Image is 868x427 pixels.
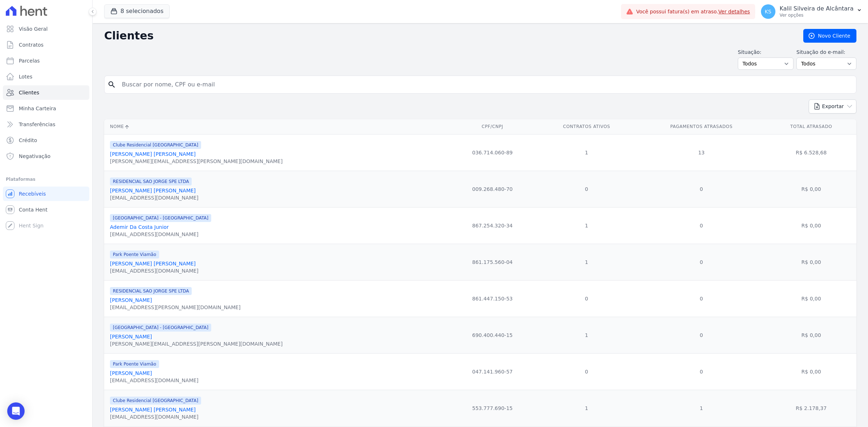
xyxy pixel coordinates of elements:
[718,9,750,14] a: Ver detalhes
[766,171,856,207] td: R$ 0,00
[809,99,856,114] button: Exportar
[110,231,211,238] div: [EMAIL_ADDRESS][DOMAIN_NAME]
[19,137,37,144] span: Crédito
[3,133,89,148] a: Crédito
[110,267,199,274] div: [EMAIL_ADDRESS][DOMAIN_NAME]
[448,390,536,426] td: 553.777.690-15
[110,158,282,165] div: [PERSON_NAME][EMAIL_ADDRESS][PERSON_NAME][DOMAIN_NAME]
[19,105,56,112] span: Minha Carteira
[780,5,854,12] p: Kalil Silveira de Alcântara
[110,297,152,303] a: [PERSON_NAME]
[110,360,159,368] span: Park Poente Viamão
[637,280,766,317] td: 0
[765,9,771,14] span: KS
[536,134,637,171] td: 1
[3,85,89,100] a: Clientes
[110,178,192,185] span: RESIDENCIAL SAO JORGE SPE LTDA
[536,207,637,244] td: 1
[104,4,170,18] button: 8 selecionados
[19,206,47,213] span: Conta Hent
[766,207,856,244] td: R$ 0,00
[766,244,856,280] td: R$ 0,00
[110,413,201,420] div: [EMAIL_ADDRESS][DOMAIN_NAME]
[536,353,637,390] td: 0
[110,287,192,295] span: RESIDENCIAL SAO JORGE SPE LTDA
[19,121,55,128] span: Transferências
[110,324,211,332] span: [GEOGRAPHIC_DATA] - [GEOGRAPHIC_DATA]
[110,407,196,413] a: [PERSON_NAME] [PERSON_NAME]
[110,214,211,222] span: [GEOGRAPHIC_DATA] - [GEOGRAPHIC_DATA]
[3,22,89,36] a: Visão Geral
[766,134,856,171] td: R$ 6.528,68
[6,175,86,184] div: Plataformas
[3,38,89,52] a: Contratos
[766,119,856,134] th: Total Atrasado
[3,69,89,84] a: Lotes
[107,80,116,89] i: search
[3,149,89,163] a: Negativação
[19,190,46,197] span: Recebíveis
[448,134,536,171] td: 036.714.060-89
[448,171,536,207] td: 009.268.480-70
[637,317,766,353] td: 0
[766,317,856,353] td: R$ 0,00
[636,8,750,16] span: Você possui fatura(s) em atraso.
[738,48,793,56] label: Situação:
[19,41,43,48] span: Contratos
[536,280,637,317] td: 0
[19,57,40,64] span: Parcelas
[19,153,51,160] span: Negativação
[536,244,637,280] td: 1
[110,397,201,405] span: Clube Residencial [GEOGRAPHIC_DATA]
[3,187,89,201] a: Recebíveis
[110,194,199,201] div: [EMAIL_ADDRESS][DOMAIN_NAME]
[19,89,39,96] span: Clientes
[796,48,856,56] label: Situação do e-mail:
[118,77,853,92] input: Buscar por nome, CPF ou e-mail
[110,334,152,340] a: [PERSON_NAME]
[110,340,282,347] div: [PERSON_NAME][EMAIL_ADDRESS][PERSON_NAME][DOMAIN_NAME]
[448,280,536,317] td: 861.447.150-53
[637,207,766,244] td: 0
[637,171,766,207] td: 0
[780,12,854,18] p: Ver opções
[110,304,241,311] div: [EMAIL_ADDRESS][PERSON_NAME][DOMAIN_NAME]
[19,73,33,80] span: Lotes
[3,117,89,132] a: Transferências
[755,1,868,22] button: KS Kalil Silveira de Alcântara Ver opções
[110,188,196,193] a: [PERSON_NAME] [PERSON_NAME]
[637,134,766,171] td: 13
[766,280,856,317] td: R$ 0,00
[104,29,792,42] h2: Clientes
[110,141,201,149] span: Clube Residencial [GEOGRAPHIC_DATA]
[19,25,48,33] span: Visão Geral
[110,151,196,157] a: [PERSON_NAME] [PERSON_NAME]
[110,251,159,259] span: Park Poente Viamão
[3,202,89,217] a: Conta Hent
[536,119,637,134] th: Contratos Ativos
[637,244,766,280] td: 0
[3,101,89,116] a: Minha Carteira
[637,390,766,426] td: 1
[766,353,856,390] td: R$ 0,00
[448,353,536,390] td: 047.141.960-57
[3,54,89,68] a: Parcelas
[110,377,199,384] div: [EMAIL_ADDRESS][DOMAIN_NAME]
[110,370,152,376] a: [PERSON_NAME]
[448,119,536,134] th: CPF/CNPJ
[448,244,536,280] td: 861.175.560-04
[448,317,536,353] td: 690.400.440-15
[448,207,536,244] td: 867.254.320-34
[536,390,637,426] td: 1
[637,353,766,390] td: 0
[104,119,448,134] th: Nome
[536,317,637,353] td: 1
[7,402,25,420] div: Open Intercom Messenger
[110,261,196,266] a: [PERSON_NAME] [PERSON_NAME]
[637,119,766,134] th: Pagamentos Atrasados
[110,224,169,230] a: Ademir Da Costa Junior
[803,29,856,43] a: Novo Cliente
[766,390,856,426] td: R$ 2.178,37
[536,171,637,207] td: 0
